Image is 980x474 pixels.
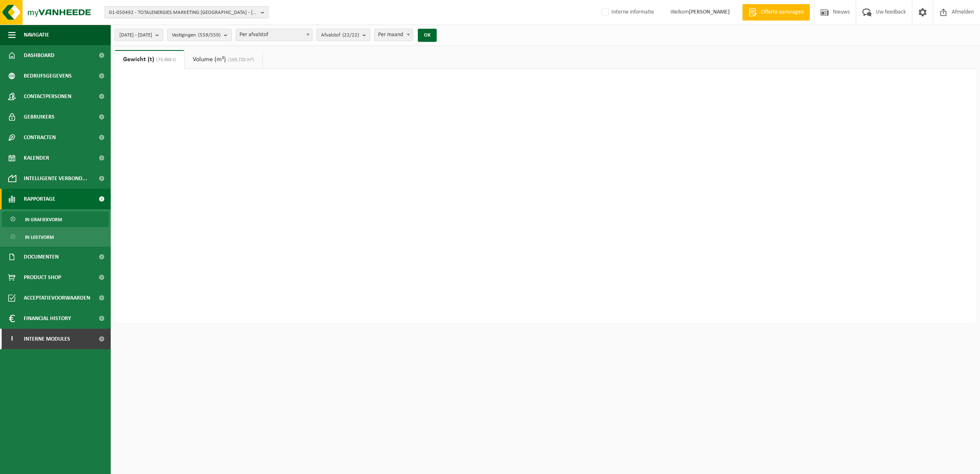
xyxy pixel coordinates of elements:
span: Intelligente verbond... [24,168,87,189]
span: Documenten [24,247,59,267]
span: Rapportage [24,189,55,209]
count: (559/559) [198,32,221,38]
span: Contactpersonen [24,86,71,107]
span: Navigatie [24,25,49,45]
span: Financial History [24,308,71,329]
span: Bedrijfsgegevens [24,66,72,86]
span: Dashboard [24,45,55,66]
span: Afvalstof [321,29,359,41]
button: OK [418,29,437,42]
span: Acceptatievoorwaarden [24,288,90,308]
button: 01-050492 - TOTALENERGIES MARKETING [GEOGRAPHIC_DATA] - [GEOGRAPHIC_DATA] [105,6,269,18]
span: Kalender [24,148,49,168]
a: In lijstvorm [2,229,109,245]
a: Volume (m³) [185,50,262,69]
span: Gebruikers [24,107,55,127]
label: Interne informatie [600,6,654,18]
span: I [8,329,16,349]
span: Vestigingen [172,29,221,41]
button: [DATE] - [DATE] [115,29,163,41]
span: Per maand [374,29,413,41]
a: Offerte aanvragen [742,4,810,21]
span: 01-050492 - TOTALENERGIES MARKETING [GEOGRAPHIC_DATA] - [GEOGRAPHIC_DATA] [109,7,258,19]
span: [DATE] - [DATE] [119,29,152,41]
span: Offerte aanvragen [759,8,806,16]
span: (73,488 t) [154,57,176,62]
span: (169,720 m³) [226,57,254,62]
button: Afvalstof(22/22) [317,29,370,41]
span: Interne modules [24,329,70,349]
span: Contracten [24,127,56,148]
span: In lijstvorm [25,229,54,245]
count: (22/22) [342,32,359,38]
span: Per afvalstof [236,29,312,41]
button: Vestigingen(559/559) [167,29,232,41]
span: In grafiekvorm [25,212,62,227]
span: Product Shop [24,267,61,288]
span: Per afvalstof [236,29,312,41]
a: In grafiekvorm [2,211,109,227]
strong: [PERSON_NAME] [689,9,730,15]
a: Gewicht (t) [115,50,184,69]
span: Per maand [375,29,413,41]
